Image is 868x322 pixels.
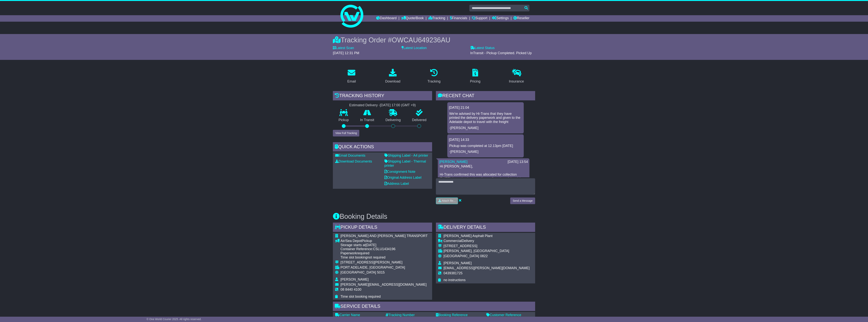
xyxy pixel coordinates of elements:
[335,313,382,317] div: Carrier Name
[401,15,424,22] a: Quote/Book
[444,234,493,238] span: [PERSON_NAME] Asphalt Plant
[444,239,462,243] span: Commercial
[333,91,432,101] div: Tracking history
[444,239,530,243] div: Delivery
[340,270,376,274] span: [GEOGRAPHIC_DATA]
[470,51,532,55] span: InTransit - Pickup Completed. Picked Up
[384,176,421,179] a: Original Address Label
[383,67,403,85] a: Download
[377,270,385,274] span: 5015
[380,118,406,122] p: Delivering
[440,164,528,193] p: Hi [PERSON_NAME], Hi-Trans confirmed this was allocated for collection [DATE]. I am chasing them ...
[436,91,535,101] div: RECENT CHAT
[506,67,526,85] a: Insurance
[436,223,535,233] div: Delivery Details
[444,244,530,248] div: [STREET_ADDRESS]
[384,182,409,186] a: Address Label
[335,154,365,157] a: Email Documents
[444,271,463,275] span: 0439381725
[449,112,522,124] p: We're advised by Hi-Trans that they have printed the delivery paperwork and given to the Adelaide...
[508,160,528,164] div: [DATE] 13:54
[470,79,480,84] div: Pricing
[384,154,428,157] a: Shipping Label - A4 printer
[384,159,426,167] a: Shipping Label - Thermal printer
[510,197,535,204] button: Send a Message
[444,254,479,258] span: [GEOGRAPHIC_DATA]
[333,46,354,50] label: Latest Scan
[425,67,443,85] a: Tracking
[333,142,432,152] div: Quick Actions
[509,79,524,84] div: Insurance
[333,103,432,107] div: Estimated Delivery -
[380,103,416,107] div: [DATE] 17:00 (GMT +9)
[449,150,522,154] p: -[PERSON_NAME]
[340,255,428,260] div: Time slot booking
[444,261,472,265] span: [PERSON_NAME]
[373,247,395,251] span: CSLU1434196
[406,118,432,122] p: Delivered
[147,318,202,321] span: © One World Courier 2025. All rights reserved.
[513,15,529,22] a: Reseller
[340,260,428,265] div: [STREET_ADDRESS][PERSON_NAME]
[333,223,432,233] div: Pickup Details
[340,288,361,291] span: 08 8440 4100
[449,126,522,130] p: -[PERSON_NAME]
[333,213,535,220] h3: Booking Details
[472,15,487,22] a: Support
[384,170,415,174] a: Consignment Note
[357,251,369,255] span: required
[340,239,362,243] span: Air/Sea Depot
[340,278,369,281] span: [PERSON_NAME]
[470,46,495,50] label: Latest Status
[386,313,432,317] div: Tracking Number
[340,251,428,255] div: Paperwork
[333,118,355,122] p: Pickup
[392,36,450,44] span: OWCAU649236AU
[340,295,381,298] span: Time slot booking required
[444,266,530,270] span: [EMAIL_ADDRESS][PERSON_NAME][DOMAIN_NAME]
[401,46,427,50] label: Latest Location
[492,15,509,22] a: Settings
[345,67,358,85] a: Email
[480,254,488,258] span: 0822
[439,160,467,164] a: [PERSON_NAME]
[376,15,397,22] a: Dashboard
[333,51,359,55] span: [DATE] 12:31 PM
[340,234,428,238] span: [PERSON_NAME] AND [PERSON_NAME] TRANSPORT
[444,249,530,253] div: [PERSON_NAME], [GEOGRAPHIC_DATA]
[385,79,400,84] div: Download
[340,247,428,251] div: Container Reference:
[450,15,467,22] a: Financials
[333,36,535,44] div: Tracking Order #
[467,67,483,85] a: Pricing
[340,239,428,243] div: Pickup
[428,79,440,84] div: Tracking
[449,144,522,148] p: Pickup was completed at 12.13pm [DATE]
[486,313,533,317] div: Customer Reference
[333,130,359,136] button: View Full Tracking
[347,79,356,84] div: Email
[436,313,482,317] div: Booking Reference
[428,15,445,22] a: Tracking
[366,243,376,247] span: [DATE]
[333,302,535,312] div: Service Details
[367,255,385,259] span: not required
[444,278,466,282] span: no instructions
[340,266,428,270] div: PORT ADELAIDE, [GEOGRAPHIC_DATA]
[355,118,380,122] p: In Transit
[340,283,427,286] span: [PERSON_NAME][EMAIL_ADDRESS][DOMAIN_NAME]
[449,106,522,110] div: [DATE] 21:04
[340,243,428,247] div: Storage starts at
[335,159,372,163] a: Download Documents
[449,138,522,142] div: [DATE] 14:33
